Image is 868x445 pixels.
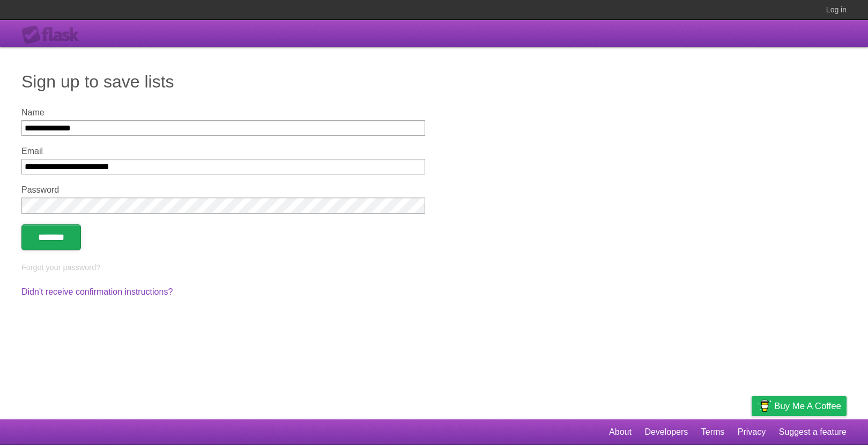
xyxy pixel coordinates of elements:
span: Buy me a coffee [774,397,841,415]
a: Developers [644,422,688,442]
div: Flask [21,25,86,45]
a: Privacy [738,422,766,442]
label: Password [21,185,425,195]
a: Buy me a coffee [752,396,847,416]
a: Suggest a feature [779,422,847,442]
a: Forgot your password? [21,263,100,272]
img: Buy me a coffee [757,397,771,415]
label: Email [21,147,425,156]
a: Didn't receive confirmation instructions? [21,287,173,296]
h1: Sign up to save lists [21,69,847,94]
label: Name [21,108,425,118]
a: About [609,422,632,442]
a: Terms [701,422,725,442]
